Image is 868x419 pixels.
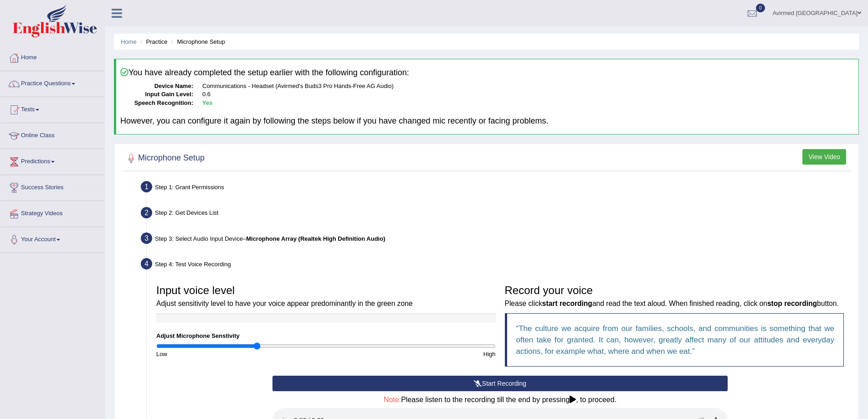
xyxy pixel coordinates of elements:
[0,175,104,198] a: Success Stories
[137,178,854,198] div: Step 1: Grant Permissions
[120,117,854,126] h4: However, you can configure it again by following the steps below if you have changed mic recently...
[516,324,835,356] q: The culture we acquire from our families, schools, and communities is something that we often tak...
[756,4,765,12] span: 0
[121,38,137,45] a: Home
[326,350,500,358] div: High
[0,149,104,172] a: Predictions
[0,201,104,224] a: Strategy Videos
[505,285,844,309] h3: Record your voice
[505,300,839,307] small: Please click and read the text aloud. When finished reading, click on button.
[542,300,592,307] b: start recording
[0,227,104,250] a: Your Account
[156,285,496,309] h3: Input voice level
[802,149,846,165] button: View Video
[202,90,854,99] dd: 0.6
[156,300,413,307] small: Adjust sensitivity level to have your voice appear predominantly in the green zone
[137,204,854,224] div: Step 2: Get Devices List
[0,71,104,94] a: Practice Questions
[202,99,212,106] b: Yes
[0,97,104,120] a: Tests
[272,376,728,391] button: Start Recording
[169,37,225,46] li: Microphone Setup
[120,68,854,78] h4: You have already completed the setup earlier with the following configuration:
[138,37,167,46] li: Practice
[120,82,193,91] dt: Device Name:
[0,45,104,68] a: Home
[384,396,401,403] span: Note:
[156,331,240,340] label: Adjust Microphone Senstivity
[137,255,854,275] div: Step 4: Test Voice Recording
[767,300,817,307] b: stop recording
[202,82,854,91] dd: Communications - Headset (Avirmed's Buds3 Pro Hands-Free AG Audio)
[152,350,326,358] div: Low
[120,90,193,99] dt: Input Gain Level:
[272,396,728,404] h4: Please listen to the recording till the end by pressing , to proceed.
[246,235,385,242] b: Microphone Array (Realtek High Definition Audio)
[243,235,385,242] span: –
[137,230,854,250] div: Step 3: Select Audio Input Device
[0,123,104,146] a: Online Class
[124,151,205,165] h2: Microphone Setup
[120,99,193,108] dt: Speech Recognition:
